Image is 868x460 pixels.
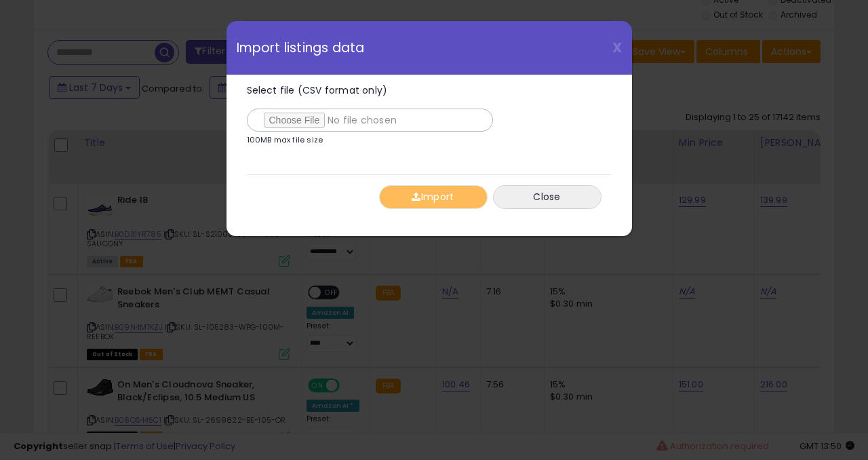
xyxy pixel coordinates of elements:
p: 100MB max file size [247,136,323,144]
span: X [612,38,622,57]
button: Close [493,185,601,209]
span: Import listings data [237,41,365,54]
span: Select file (CSV format only) [247,83,388,97]
button: Import [379,185,488,209]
